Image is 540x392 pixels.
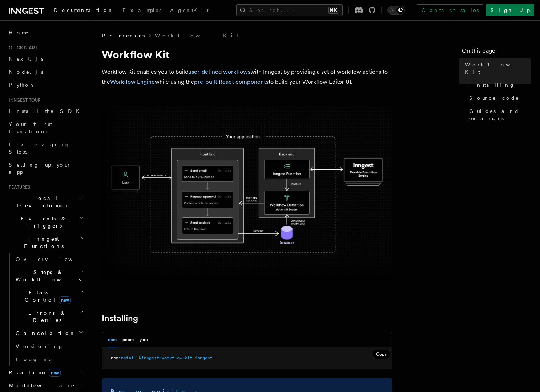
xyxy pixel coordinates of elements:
[102,313,138,323] a: Installing
[469,81,515,89] span: Installing
[194,78,269,85] a: pre-built React components
[170,7,209,13] span: AgentKit
[469,94,519,102] span: Source code
[13,266,85,286] button: Steps & Workflows
[6,192,85,212] button: Local Development
[466,78,531,91] a: Installing
[6,212,85,232] button: Events & Triggers
[13,330,76,337] span: Cancellation
[486,4,534,16] a: Sign Up
[9,108,84,114] span: Install the SDK
[6,52,85,65] a: Next.js
[6,382,75,389] span: Middleware
[102,106,392,280] img: The Workflow Kit provides a Workflow Engine to compose workflow actions on the back end and a set...
[9,142,70,155] span: Leveraging Steps
[465,61,531,75] span: Workflow Kit
[13,340,85,353] a: Versioning
[6,78,85,91] a: Python
[6,366,85,379] button: Realtimenew
[387,6,405,15] button: Toggle dark mode
[6,45,37,51] span: Quick start
[155,32,239,39] a: Workflow Kit
[6,232,85,253] button: Inngest Functions
[118,2,166,20] a: Examples
[6,65,85,78] a: Node.js
[236,4,343,16] button: Search...⌘K
[6,379,85,392] button: Middleware
[13,269,81,283] span: Steps & Workflows
[6,158,85,179] a: Setting up your app
[462,58,531,78] a: Workflow Kit
[49,369,61,377] span: new
[6,105,85,118] a: Install the SDK
[9,162,71,175] span: Setting up your app
[466,105,531,125] a: Guides and examples
[102,32,145,39] span: References
[6,215,79,229] span: Events & Triggers
[54,7,114,13] span: Documentation
[122,332,134,347] button: pnpm
[13,306,85,327] button: Errors & Retries
[6,138,85,158] a: Leveraging Steps
[328,7,338,14] kbd: ⌘K
[466,91,531,105] a: Source code
[9,56,43,62] span: Next.js
[122,7,161,13] span: Examples
[6,26,85,39] a: Home
[13,327,85,340] button: Cancellation
[13,353,85,366] a: Logging
[111,355,118,360] span: npm
[118,355,136,360] span: install
[6,253,85,366] div: Inngest Functions
[16,256,90,262] span: Overview
[13,253,85,266] a: Overview
[6,235,78,250] span: Inngest Functions
[6,369,61,376] span: Realtime
[188,68,250,75] a: user-defined workflows
[13,289,80,303] span: Flow Control
[9,82,35,88] span: Python
[102,48,392,61] h1: Workflow Kit
[373,350,390,359] button: Copy
[9,29,29,36] span: Home
[195,355,213,360] span: inngest
[417,4,483,16] a: Contact sales
[16,343,64,349] span: Versioning
[6,195,79,209] span: Local Development
[13,286,85,306] button: Flow Controlnew
[59,296,71,304] span: new
[108,332,117,347] button: npm
[140,332,148,347] button: yarn
[49,2,118,20] a: Documentation
[9,121,52,134] span: Your first Functions
[462,46,531,58] h4: On this page
[139,355,192,360] span: @inngest/workflow-kit
[16,356,53,362] span: Logging
[166,2,213,20] a: AgentKit
[6,97,41,103] span: Inngest tour
[469,107,531,122] span: Guides and examples
[6,184,30,190] span: Features
[13,309,79,324] span: Errors & Retries
[9,69,43,75] span: Node.js
[110,78,155,85] a: Workflow Engine
[102,67,392,87] p: Workflow Kit enables you to build with Inngest by providing a set of workflow actions to the whil...
[6,118,85,138] a: Your first Functions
